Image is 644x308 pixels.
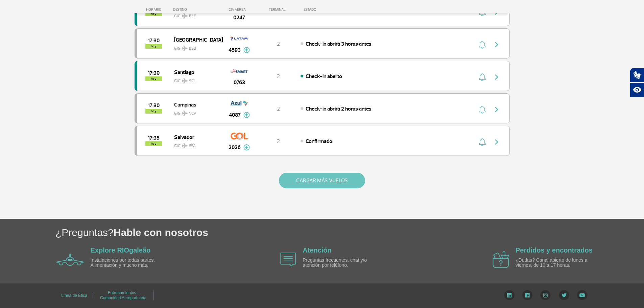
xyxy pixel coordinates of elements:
[100,288,146,303] a: Entrenamientos - Comunidad Aeroportuaria
[174,74,217,84] span: GIG
[493,138,501,146] img: seta-direita-painel-voo.svg
[189,143,196,149] span: SSA
[174,42,217,52] span: GIG
[182,111,188,116] img: destiny_airplane.svg
[306,73,342,80] span: Check-in aberto
[630,68,644,82] button: Abrir tradutor de língua de sinais.
[277,105,280,112] span: 2
[145,44,162,49] span: hoy
[173,7,222,12] div: DESTINO
[145,141,162,146] span: hoy
[493,41,501,49] img: seta-direita-painel-voo.svg
[277,138,280,145] span: 2
[303,258,380,268] p: Preguntas frecuentes, chat y/o atención por teléfono.
[174,100,217,109] span: Campinas
[182,46,188,51] img: destiny_airplane.svg
[493,105,501,114] img: seta-direita-painel-voo.svg
[229,46,241,54] span: 4593
[233,14,245,22] span: 0247
[182,143,188,148] img: destiny_airplane.svg
[306,105,372,112] span: Check-in abrirá 2 horas antes
[300,7,355,12] div: ESTADO
[504,290,515,300] img: LinkedIn
[559,290,569,300] img: Twitter
[189,46,196,52] span: BSB
[55,226,644,239] h1: ¿Preguntas?
[277,73,280,80] span: 2
[630,82,644,97] button: Abrir recursos assistivos.
[522,290,532,300] img: Facebook
[189,111,196,117] span: VCP
[148,38,160,43] span: 2025-09-29 17:30:00
[229,143,241,151] span: 2026
[577,290,587,300] img: YouTube
[148,136,160,140] span: 2025-09-29 17:35:00
[234,78,245,87] span: 0763
[114,227,208,238] span: Hable con nosotros
[479,105,486,114] img: sino-painel-voo.svg
[174,133,217,141] span: Salvador
[91,258,168,268] p: Instalaciones por todas partes. Alimentación y mucho más.
[243,112,250,118] img: mais-info-painel-voo.svg
[91,246,151,254] a: Explore RIOgaleão
[145,109,162,114] span: hoy
[243,47,250,53] img: mais-info-painel-voo.svg
[182,78,188,84] img: destiny_airplane.svg
[479,41,486,49] img: sino-painel-voo.svg
[174,35,217,44] span: [GEOGRAPHIC_DATA]
[479,138,486,146] img: sino-painel-voo.svg
[306,138,332,145] span: Confirmado
[56,254,84,266] img: airplane icon
[174,107,217,117] span: GIG
[61,291,87,300] a: Línea de Ética
[256,7,300,12] div: TERMINAL
[222,7,256,12] div: CIA AÉREA
[280,253,296,266] img: airplane icon
[229,111,241,119] span: 4087
[540,290,551,300] img: Instagram
[306,41,372,47] span: Check-in abrirá 3 horas antes
[148,71,160,75] span: 2025-09-29 17:30:00
[148,103,160,108] span: 2025-09-29 17:30:00
[189,78,196,84] span: SCL
[493,251,509,268] img: airplane icon
[277,41,280,47] span: 2
[243,144,250,150] img: mais-info-painel-voo.svg
[137,7,173,12] div: HORÁRIO
[174,139,217,149] span: GIG
[493,73,501,81] img: seta-direita-painel-voo.svg
[479,73,486,81] img: sino-painel-voo.svg
[145,76,162,81] span: hoy
[516,258,593,268] p: ¿Dudas? Canal abierto de lunes a viernes, de 10 a 17 horas.
[630,68,644,97] div: Plugin de acessibilidade da Hand Talk.
[303,246,332,254] a: Atención
[516,246,593,254] a: Perdidos y encontrados
[174,68,217,76] span: Santiago
[279,173,365,188] button: CARGAR MÁS VUELOS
